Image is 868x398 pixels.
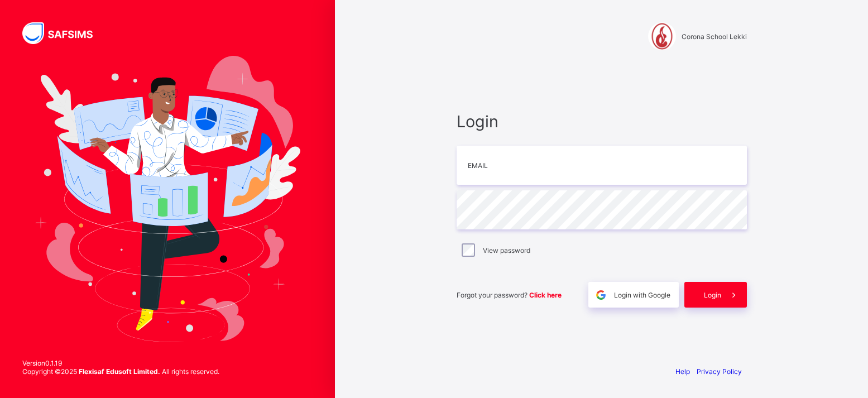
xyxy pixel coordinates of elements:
span: Login [457,112,747,131]
span: Login with Google [614,291,670,299]
a: Help [675,367,690,376]
img: Hero Image [35,56,300,342]
span: Version 0.1.19 [22,359,219,367]
img: google.396cfc9801f0270233282035f929180a.svg [594,289,607,301]
img: SAFSIMS Logo [22,22,106,44]
span: Login [704,291,721,299]
a: Click here [529,291,562,299]
span: Copyright © 2025 All rights reserved. [22,367,219,376]
label: View password [483,246,530,255]
span: Forgot your password? [457,291,562,299]
strong: Flexisaf Edusoft Limited. [79,367,160,376]
a: Privacy Policy [697,367,742,376]
span: Corona School Lekki [682,32,747,41]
